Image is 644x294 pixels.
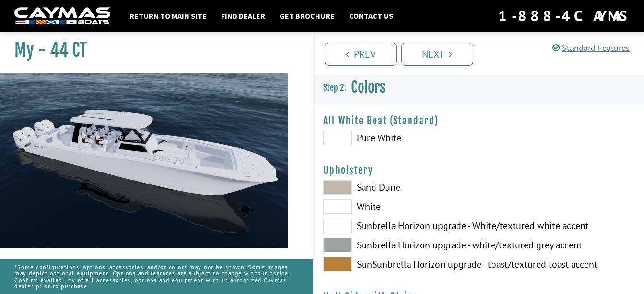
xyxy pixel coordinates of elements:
label: Sand Dune [323,180,469,195]
a: Find Dealer [216,10,270,22]
h4: Upholstery [323,164,635,176]
img: white-logo-c9c8dbefe5ff5ceceb0f0178aa75bf4bb51f6bca0971e226c86eb53dfe498488.png [14,7,110,25]
a: Return to main site [125,10,211,22]
a: Next [401,43,473,66]
a: Get Brochure [275,10,340,22]
h1: My - 44 CT [14,39,289,61]
label: White [323,199,469,214]
a: Standard Features [552,42,630,53]
label: SunSunbrella Horizon upgrade - toast/textured toast accent [323,257,469,271]
label: Sunbrella Horizon upgrade - white/textured grey accent [323,238,469,252]
a: Prev [325,43,397,66]
p: *Some configurations, options, accessories, and/or colors may not be shown. Some images may depic... [14,259,298,294]
label: Pure White [323,131,469,145]
h4: All White Boat (Standard) [323,115,635,127]
a: Contact Us [344,10,398,22]
label: Sunbrella Horizon upgrade - White/textured white accent [323,219,469,233]
div: 1-888-4CAYMAS [498,5,630,26]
